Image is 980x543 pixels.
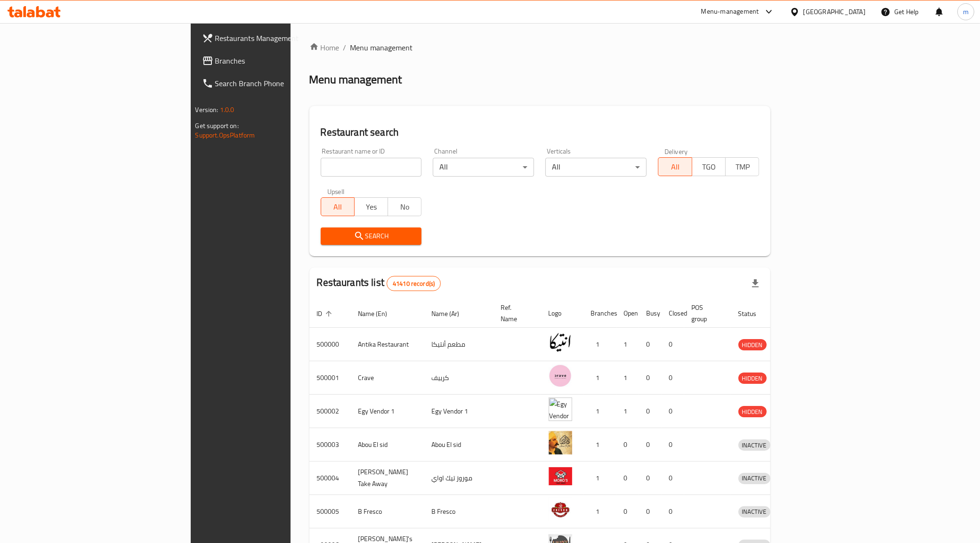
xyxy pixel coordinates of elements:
[583,495,616,528] td: 1
[321,227,422,245] button: Search
[354,197,388,216] button: Yes
[358,308,400,319] span: Name (En)
[662,299,684,328] th: Closed
[738,473,770,484] span: INACTIVE
[639,299,662,328] th: Busy
[616,428,639,462] td: 0
[351,361,424,395] td: Crave
[963,7,969,17] span: m
[424,328,494,361] td: مطعم أنتيكا
[616,361,639,395] td: 1
[658,157,692,176] button: All
[501,302,530,324] span: Ref. Name
[583,428,616,462] td: 1
[549,464,572,488] img: Moro's Take Away
[639,462,662,495] td: 0
[803,7,866,17] div: [GEOGRAPHIC_DATA]
[388,197,421,216] button: No
[549,331,572,354] img: Antika Restaurant
[696,160,722,174] span: TGO
[616,462,639,495] td: 0
[220,104,235,116] span: 1.0.0
[738,308,769,319] span: Status
[738,406,767,417] span: HIDDEN
[325,200,351,214] span: All
[358,200,384,214] span: Yes
[387,279,440,288] span: 41410 record(s)
[738,373,767,384] span: HIDDEN
[639,495,662,528] td: 0
[692,302,720,324] span: POS group
[662,160,688,174] span: All
[351,495,424,528] td: B Fresco
[738,373,767,384] div: HIDDEN
[729,160,755,174] span: TMP
[692,157,726,176] button: TGO
[424,395,494,428] td: Egy Vendor 1
[317,276,441,291] h2: Restaurants list
[616,495,639,528] td: 0
[639,361,662,395] td: 0
[662,428,684,462] td: 0
[321,125,760,139] h2: Restaurant search
[549,364,572,388] img: Crave
[744,272,767,295] div: Export file
[662,462,684,495] td: 0
[194,72,355,95] a: Search Branch Phone
[725,157,759,176] button: TMP
[639,328,662,361] td: 0
[328,230,414,242] span: Search
[424,361,494,395] td: كرييف
[424,462,494,495] td: موروز تيك اواي
[738,340,767,350] span: HIDDEN
[215,32,347,44] span: Restaurants Management
[309,72,402,87] h2: Menu management
[351,428,424,462] td: Abou El sid
[424,495,494,528] td: B Fresco
[639,395,662,428] td: 0
[432,308,472,319] span: Name (Ar)
[351,328,424,361] td: Antika Restaurant
[583,299,616,328] th: Branches
[662,495,684,528] td: 0
[738,440,770,451] span: INACTIVE
[545,158,647,177] div: All
[195,129,255,141] a: Support.OpsPlatform
[662,361,684,395] td: 0
[701,6,759,17] div: Menu-management
[549,431,572,454] img: Abou El sid
[392,200,418,214] span: No
[738,506,770,517] span: INACTIVE
[195,120,239,132] span: Get support on:
[549,498,572,521] img: B Fresco
[327,188,345,195] label: Upsell
[215,55,347,66] span: Branches
[738,339,767,350] div: HIDDEN
[616,395,639,428] td: 1
[194,27,355,49] a: Restaurants Management
[195,104,219,116] span: Version:
[541,299,583,328] th: Logo
[583,328,616,361] td: 1
[662,395,684,428] td: 0
[194,49,355,72] a: Branches
[583,395,616,428] td: 1
[583,361,616,395] td: 1
[738,439,770,451] div: INACTIVE
[664,148,688,154] label: Delivery
[317,308,335,319] span: ID
[616,328,639,361] td: 1
[309,42,771,53] nav: breadcrumb
[424,428,494,462] td: Abou El sid
[639,428,662,462] td: 0
[350,42,413,53] span: Menu management
[738,406,767,417] div: HIDDEN
[351,462,424,495] td: [PERSON_NAME] Take Away
[321,197,355,216] button: All
[583,462,616,495] td: 1
[215,78,347,89] span: Search Branch Phone
[351,395,424,428] td: Egy Vendor 1
[321,158,422,177] input: Search for restaurant name or ID..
